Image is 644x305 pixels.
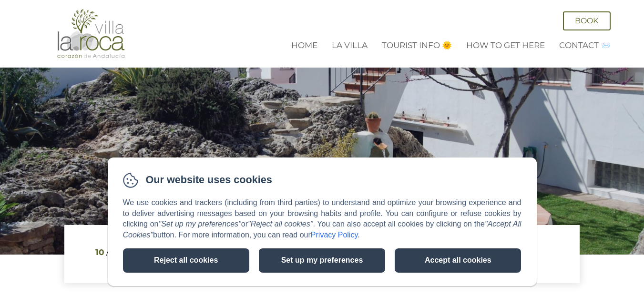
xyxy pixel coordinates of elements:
a: Contact 📨 [559,40,611,50]
em: "Accept All Cookies" [123,220,521,239]
button: Accept all cookies [395,248,521,273]
img: Villa La Roca - A fusion of modern and classical Andalucian architecture [55,9,127,59]
span: Our website uses cookies [146,173,272,187]
a: Privacy Policy [311,231,358,239]
a: La Villa [332,40,368,50]
em: "Set up my preferences" [159,220,241,228]
a: How to get here [466,40,545,50]
a: Home [291,40,317,50]
em: "Reject all cookies" [248,220,313,228]
p: We use cookies and trackers (including from third parties) to understand and optimize your browsi... [123,197,521,241]
a: Tourist Info 🌞 [382,40,452,50]
a: Book [563,11,611,30]
button: Reject all cookies [123,248,249,273]
button: Set up my preferences [259,248,385,273]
